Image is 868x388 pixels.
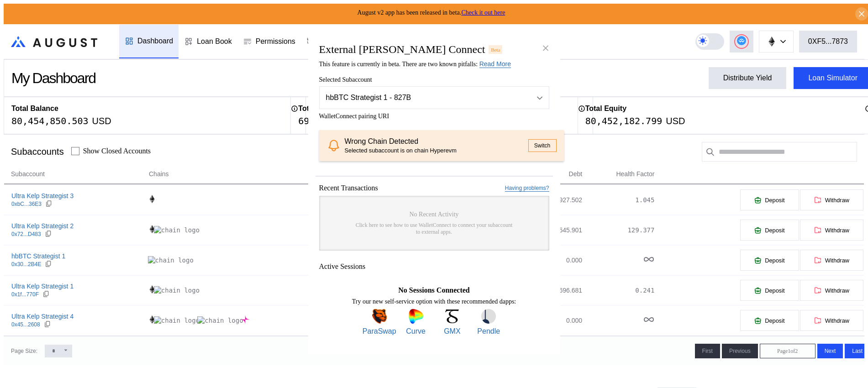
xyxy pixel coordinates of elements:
[808,37,848,46] div: 0XF5...7873
[505,185,549,192] a: Having problems?
[363,309,396,336] a: ParaSwapParaSwap
[358,9,505,16] span: August v2 app has been released in beta.
[489,45,502,53] div: Beta
[11,282,74,290] div: Ultra Kelp Strategist 1
[409,211,458,218] span: No Recent Activity
[83,147,151,155] label: Show Closed Accounts
[11,192,74,200] div: Ultra Kelp Strategist 3
[319,262,366,271] span: Active Sessions
[616,169,654,179] span: Health Factor
[137,37,173,45] div: Dashboard
[666,115,685,126] div: USD
[472,309,505,336] a: PendlePendle
[148,195,156,203] img: chain logo
[409,309,423,324] img: Curve
[825,257,849,264] span: Withdraw
[149,169,169,179] span: Chains
[154,226,200,234] img: chain logo
[538,41,553,55] button: close modal
[11,201,42,207] div: 0xbC...36E3
[11,222,74,230] div: Ultra Kelp Strategist 2
[11,348,37,354] div: Page Size:
[825,317,849,324] span: Withdraw
[298,115,375,126] div: 69,381,170.083
[356,222,513,236] span: Click here to see how to use WalletConnect to connect your subaccount to external apps.
[585,115,663,126] div: 80,452,182.799
[298,105,333,113] h2: Total Debt
[11,105,58,113] h2: Total Balance
[461,9,505,16] a: Check it out here
[444,327,460,336] span: GMX
[326,94,519,102] div: hbBTC Strategist 1 - 827B
[765,197,784,204] span: Deposit
[241,315,249,324] img: chain logo
[825,287,849,294] span: Withdraw
[702,348,713,354] span: First
[11,291,39,298] div: 0x1f...770F
[148,256,194,264] img: chain logo
[345,137,528,146] div: Wrong Chain Detected
[11,321,40,328] div: 0x45...2608
[11,147,64,157] div: Subaccounts
[197,316,243,325] img: chain logo
[11,252,65,260] div: hbBTC Strategist 1
[723,74,772,82] div: Distribute Yield
[445,309,459,324] img: GMX
[148,285,156,294] img: chain logo
[528,139,557,152] button: Switch
[319,61,511,68] span: This feature is currently in beta. There are two known pitfalls:
[197,37,232,46] div: Loan Book
[11,169,45,179] span: Subaccount
[481,309,496,324] img: Pendle
[372,309,387,324] img: ParaSwap
[154,316,200,325] img: chain logo
[569,169,583,179] span: Debt
[148,315,156,324] img: chain logo
[319,113,549,120] span: WalletConnect pairing URI
[583,215,655,245] td: 129.377
[319,196,549,251] a: No Recent ActivityClick here to see how to use WalletConnect to connect your subaccount to extern...
[583,185,655,215] td: 1.045
[11,115,89,126] div: 80,454,850.503
[363,327,396,336] span: ParaSwap
[11,261,41,267] div: 0x30...2B4E
[852,348,863,354] span: Last
[435,309,469,336] a: GMXGMX
[92,115,111,126] div: USD
[808,74,857,82] div: Loan Simulator
[406,327,426,336] span: Curve
[767,37,777,47] img: chain logo
[256,37,295,46] div: Permissions
[319,184,378,192] span: Recent Transactions
[585,105,626,113] h2: Total Equity
[729,348,751,354] span: Previous
[583,275,655,305] td: 0.241
[825,227,849,234] span: Withdraw
[154,286,200,294] img: chain logo
[777,348,798,355] span: Page 1 of 2
[319,76,549,84] span: Selected Subaccount
[345,147,528,154] div: Selected subaccount is on chain Hyperevm
[319,43,485,56] h2: External [PERSON_NAME] Connect
[477,327,500,336] span: Pendle
[11,70,95,87] div: My Dashboard
[765,317,784,324] span: Deposit
[398,286,469,294] span: No Sessions Connected
[352,298,516,305] span: Try our new self-service option with these recommended dapps:
[479,60,511,68] a: Read More
[765,287,784,294] span: Deposit
[825,197,849,204] span: Withdraw
[765,227,784,234] span: Deposit
[765,257,784,264] span: Deposit
[11,231,41,237] div: 0x72...D483
[399,309,433,336] a: CurveCurve
[825,348,836,354] span: Next
[148,225,156,233] img: chain logo
[319,86,549,109] button: Open menu
[11,312,74,320] div: Ultra Kelp Strategist 4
